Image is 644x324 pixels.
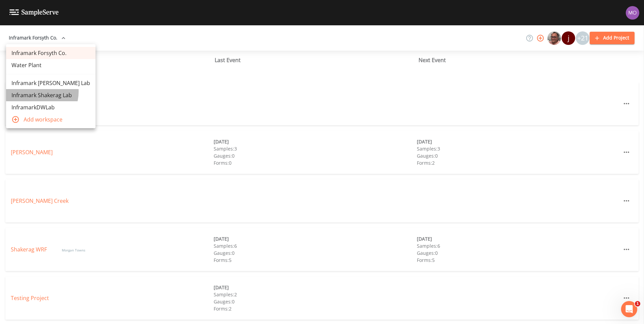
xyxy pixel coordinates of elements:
a: InframarkDWLab [6,101,96,113]
span: 1 [635,301,640,306]
a: Inframark [PERSON_NAME] Lab [6,77,96,89]
a: Water Plant [6,59,96,71]
a: Inframark Shakerag Lab [6,89,96,101]
a: Inframark Forsyth Co. [6,47,96,59]
span: Add workspace [24,115,90,124]
iframe: Intercom live chat [621,301,637,317]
